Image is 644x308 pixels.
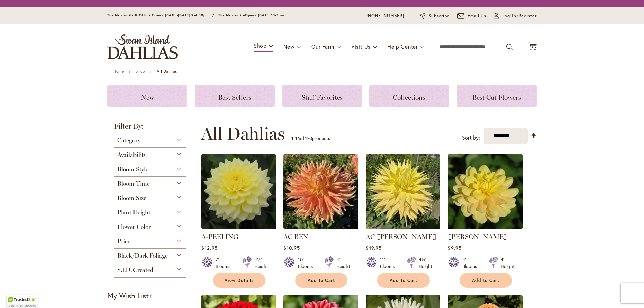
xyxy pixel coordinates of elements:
[369,85,449,107] a: Collections
[283,245,300,251] span: $10.95
[201,124,285,144] span: All Dahlias
[213,273,265,288] a: View Details
[117,137,140,144] span: Category
[218,93,251,101] span: Best Sellers
[157,69,177,74] strong: All Dahlias
[107,85,187,107] a: New
[419,256,432,270] div: 4½' Height
[448,245,461,251] span: $9.95
[201,154,276,229] img: A-Peeling
[107,123,193,133] strong: Filter By:
[448,154,523,229] img: AHOY MATEY
[117,266,153,274] span: S.I.D. Created
[117,166,148,173] span: Bloom Style
[364,13,404,19] a: [PHONE_NUMBER]
[117,209,150,216] span: Plant Height
[366,154,440,229] img: AC Jeri
[472,93,521,101] span: Best Cut Flowers
[225,278,254,283] span: View Details
[283,154,358,229] img: AC BEN
[351,43,371,50] span: Visit Us
[462,132,480,144] label: Sort by:
[245,13,284,17] span: Open - [DATE] 10-3pm
[377,273,430,288] button: Add to Cart
[506,42,513,52] button: Search
[201,245,217,251] span: $12.95
[457,85,537,107] a: Best Cut Flowers
[366,245,381,251] span: $19.95
[308,278,335,283] span: Add to Cart
[472,278,499,283] span: Add to Cart
[282,85,362,107] a: Staff Favorites
[201,233,238,241] a: A-PEELING
[291,135,293,141] span: 1
[216,256,234,270] div: 7" Blooms
[254,256,268,270] div: 4½' Height
[448,224,523,230] a: AHOY MATEY
[380,256,399,270] div: 11" Blooms
[117,151,146,159] span: Availability
[501,256,515,270] div: 4' Height
[429,13,450,19] span: Subscribe
[448,233,507,241] a: [PERSON_NAME]
[117,223,151,231] span: Flower Color
[283,233,308,241] a: AC BEN
[336,256,350,270] div: 4' Height
[136,69,145,74] a: Shop
[462,256,481,270] div: 4" Blooms
[302,93,343,101] span: Staff Favorites
[468,13,487,19] span: Email Us
[113,69,124,74] a: Home
[460,273,512,288] button: Add to Cart
[291,133,330,144] p: - of products
[117,252,168,259] span: Black/Dark Foliage
[387,43,418,50] span: Help Center
[7,295,38,308] div: TrustedSite Certified
[366,233,436,241] a: AC [PERSON_NAME]
[107,291,149,300] strong: My Wish List
[107,34,178,59] a: store logo
[366,224,440,230] a: AC Jeri
[195,85,275,107] a: Best Sellers
[295,273,347,288] button: Add to Cart
[117,238,130,245] span: Price
[141,93,154,101] span: New
[283,224,358,230] a: AC BEN
[298,256,317,270] div: 10" Blooms
[304,135,312,141] span: 420
[494,13,537,19] a: Log In/Register
[283,43,294,50] span: New
[457,13,487,19] a: Email Us
[254,42,267,49] span: Shop
[390,278,417,283] span: Add to Cart
[201,224,276,230] a: A-Peeling
[117,180,150,187] span: Bloom Time
[393,93,425,101] span: Collections
[107,13,245,17] span: The Mercantile & Office Open - [DATE]-[DATE] 9-4:30pm / The Mercantile
[419,13,450,19] a: Subscribe
[311,43,334,50] span: Our Farm
[117,194,146,202] span: Bloom Size
[502,13,537,19] span: Log In/Register
[295,135,300,141] span: 16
